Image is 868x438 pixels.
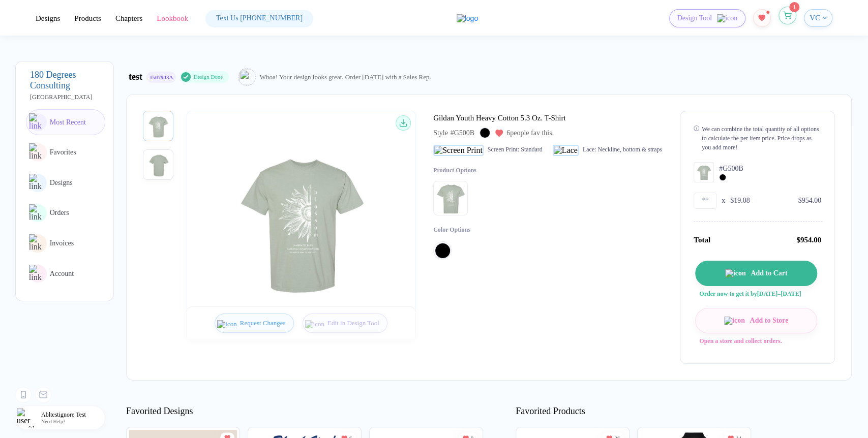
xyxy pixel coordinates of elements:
[29,174,47,192] img: link to icon
[220,139,382,301] img: 1760022041984hyiwn_nt_front.png
[695,308,817,333] button: iconAdd to Store
[237,319,293,327] span: Request Changes
[30,93,105,101] div: Adelphi University
[260,73,431,81] div: Whoa! Your design looks great. Order [DATE] with a Sales Rep.
[694,234,710,245] div: Total
[730,196,750,206] div: $19.08
[26,200,105,227] button: link to iconOrders
[766,11,769,14] sup: 1
[435,183,466,213] img: Product Option
[451,129,474,137] span: # G500B
[725,269,746,277] img: icon
[17,408,36,427] img: user profile
[29,143,47,162] img: link to icon
[157,14,188,23] div: Lookbook
[793,4,795,10] span: 1
[216,14,303,22] div: Text Us [PHONE_NUMBER]
[26,109,105,136] button: link to iconMost Recent
[745,317,789,325] span: Add to Store
[810,14,820,22] span: VC
[50,148,76,156] span: Favorites
[74,14,101,23] div: ProductsToggle dropdown menu
[217,320,236,328] img: icon
[145,113,171,139] img: 1760022041984hyiwn_nt_front.png
[804,9,832,27] button: VC
[695,333,816,345] span: Open a store and collect orders.
[41,419,65,424] span: Need Help?
[724,317,745,325] img: icon
[722,196,725,206] div: x
[240,70,254,84] img: Sophie.png
[521,146,543,153] span: Standard
[516,406,585,417] div: Favorited Products
[488,146,519,153] span: Screen Print :
[145,152,171,177] img: 1760022041984dgwec_nt_back.png
[597,146,662,153] span: Neckline, bottom & straps
[746,269,788,277] span: Add to Cart
[26,230,105,257] button: link to iconInvoices
[433,129,448,137] span: Style
[50,179,73,186] span: Designs
[29,204,47,223] img: link to icon
[193,73,223,81] div: Design Done
[798,196,822,206] div: $954.00
[26,261,105,287] button: link to iconAccount
[29,265,47,283] img: link to icon
[149,74,173,80] div: #507943A
[41,411,105,419] span: Abltestignore Test
[433,145,484,156] img: Screen Print
[694,162,714,182] img: Design Group Summary Cell
[50,209,69,216] span: Orders
[506,129,554,137] span: 6 people fav this.
[26,139,105,166] button: link to iconFavorites
[157,14,188,23] div: LookbookToggle dropdown menu chapters
[669,9,745,27] button: Design Toolicon
[695,261,817,286] button: iconAdd to Cart
[29,234,47,253] img: link to icon
[695,286,816,298] span: Order now to get it by [DATE]–[DATE]
[115,14,142,23] div: ChaptersToggle dropdown menu chapters
[553,145,579,156] img: Lace
[29,113,47,132] img: link to icon
[719,164,743,174] div: # G500B
[126,406,193,417] div: Favorited Designs
[206,10,313,26] a: Text Us [PHONE_NUMBER]
[129,72,142,82] div: test
[583,146,596,153] span: Lace :
[717,14,737,22] img: icon
[433,114,565,122] div: Gildan Youth Heavy Cotton 5.3 Oz. T-Shirt
[796,234,821,245] div: $954.00
[433,226,476,234] div: Color Options
[677,14,712,22] span: Design Tool
[789,2,799,12] sup: 1
[50,239,74,247] span: Invoices
[50,118,86,126] span: Most Recent
[36,14,60,23] div: DesignsToggle dropdown menu
[457,14,478,22] img: logo
[26,170,105,196] button: link to iconDesigns
[50,270,74,277] span: Account
[215,314,293,333] button: iconRequest Changes
[30,70,105,91] div: 180 Degrees Consulting
[702,124,821,152] div: We can combine the total quantity of all options to calculate the per item price. Price drops as ...
[433,166,476,175] div: Product Options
